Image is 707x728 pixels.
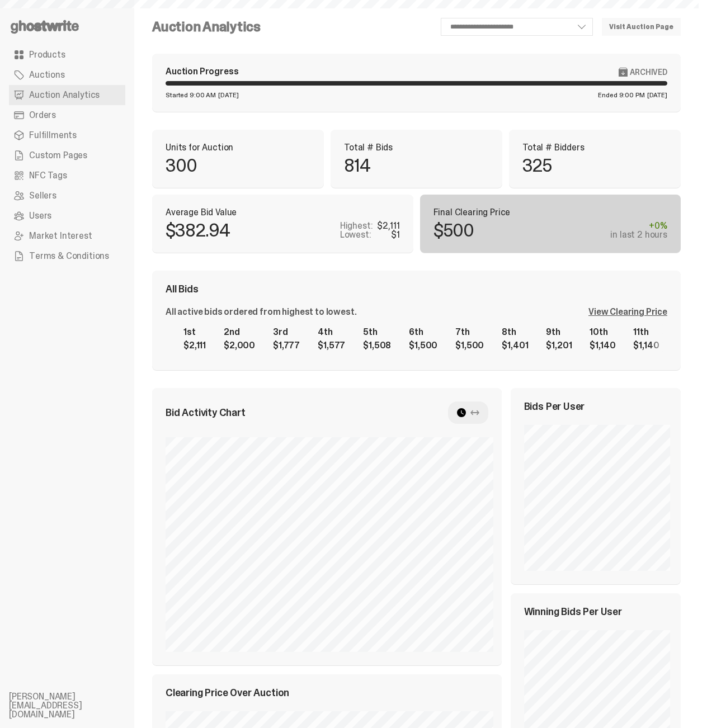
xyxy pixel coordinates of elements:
a: Terms & Conditions [9,246,125,266]
span: Archived [630,68,667,77]
p: Average Bid Value [166,208,400,217]
div: $2,000 [224,341,255,350]
p: Total # Bidders [522,143,667,152]
div: $1 [391,230,400,239]
p: 300 [166,157,197,174]
a: Auction Analytics [9,85,125,105]
span: Custom Pages [29,151,87,160]
a: Visit Auction Page [602,18,681,36]
span: Started 9:00 AM [166,92,216,98]
span: [DATE] [218,92,238,98]
div: All active bids ordered from highest to lowest. [166,308,356,316]
a: Auctions [9,65,125,85]
p: Total # Bids [344,143,489,152]
p: Highest: [340,221,373,230]
div: $1,140 [590,341,615,350]
p: 814 [344,157,371,174]
div: $1,577 [318,341,345,350]
span: Products [29,50,65,59]
span: [DATE] [647,92,667,98]
a: Users [9,206,125,226]
span: Winning Bids Per User [524,607,622,617]
span: Bids Per User [524,401,585,412]
div: 2nd [224,328,255,337]
h4: Auction Analytics [152,20,261,34]
div: 10th [590,328,615,337]
div: $1,508 [363,341,391,350]
div: 5th [363,328,391,337]
p: Units for Auction [166,143,310,152]
span: Sellers [29,191,56,200]
a: Products [9,45,125,65]
span: NFC Tags [29,171,67,180]
div: 1st [183,328,206,337]
span: Auction Analytics [29,91,100,100]
span: Orders [29,111,56,120]
a: Market Interest [9,226,125,246]
span: Users [29,211,51,220]
div: View Clearing Price [588,308,667,316]
div: 6th [409,328,437,337]
span: Market Interest [29,231,92,240]
div: in last 2 hours [610,230,667,239]
p: 325 [522,157,552,174]
p: $382.94 [166,221,230,239]
div: $2,111 [183,341,206,350]
li: [PERSON_NAME][EMAIL_ADDRESS][DOMAIN_NAME] [9,692,143,719]
div: +0% [610,221,667,230]
div: Auction Progress [166,67,238,77]
span: All Bids [166,284,199,294]
div: 7th [455,328,484,337]
span: Fulfillments [29,131,77,140]
a: Sellers [9,186,125,206]
div: 4th [318,328,345,337]
span: Clearing Price Over Auction [166,688,289,698]
p: Lowest: [340,230,371,239]
a: Custom Pages [9,145,125,166]
a: NFC Tags [9,166,125,186]
p: Final Clearing Price [433,208,668,217]
div: $1,500 [455,341,484,350]
div: $2,111 [377,221,399,230]
span: Auctions [29,70,65,79]
div: $1,500 [409,341,437,350]
span: Ended 9:00 PM [598,92,644,98]
div: $1,201 [546,341,572,350]
div: 11th [633,328,659,337]
div: $1,401 [502,341,528,350]
span: Terms & Conditions [29,252,109,261]
div: $1,777 [273,341,300,350]
div: 9th [546,328,572,337]
div: 8th [502,328,528,337]
a: Fulfillments [9,125,125,145]
a: Orders [9,105,125,125]
span: Bid Activity Chart [166,408,246,418]
div: $1,140 [633,341,659,350]
div: 3rd [273,328,300,337]
p: $500 [433,221,474,239]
